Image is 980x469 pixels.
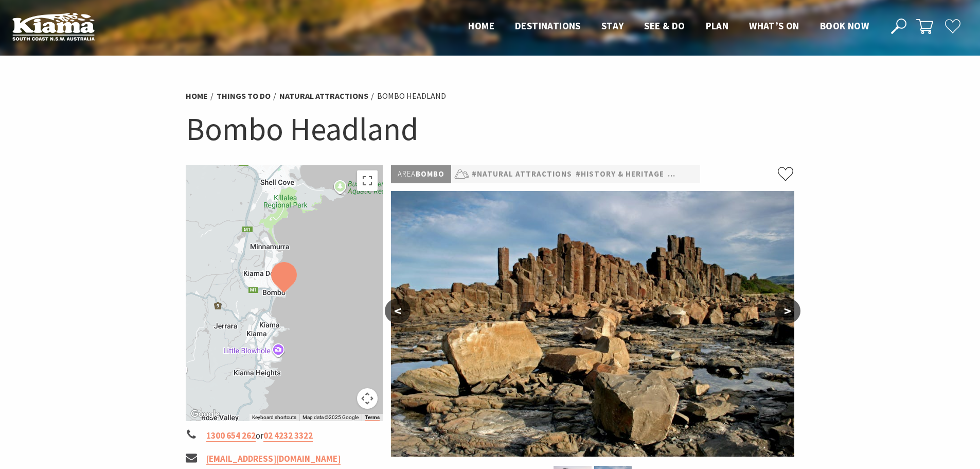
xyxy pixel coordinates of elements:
button: Map camera controls [357,388,378,409]
span: Destinations [515,20,581,32]
a: Things To Do [217,91,271,101]
a: Natural Attractions [279,91,368,101]
h1: Bombo Headland [186,108,795,150]
img: Bombo Quarry [391,191,794,457]
button: > [775,299,800,323]
img: Kiama Logo [12,12,95,41]
span: Home [468,20,494,32]
button: Keyboard shortcuts [252,414,296,421]
button: < [385,299,411,323]
span: Plan [706,20,729,32]
li: Bombo Headland [377,90,446,103]
a: Terms (opens in new tab) [365,414,380,421]
span: Book now [820,20,869,32]
span: Area [398,169,416,179]
button: Toggle fullscreen view [357,170,378,191]
span: See & Do [644,20,685,32]
a: #History & Heritage [576,168,664,181]
a: 02 4232 3322 [263,430,313,442]
img: Google [188,408,222,421]
a: #Natural Attractions [472,168,572,181]
a: Home [186,91,208,101]
a: 1300 654 262 [206,430,256,442]
span: Map data ©2025 Google [302,414,359,420]
p: Bombo [391,165,451,183]
a: Open this area in Google Maps (opens a new window) [188,408,222,421]
li: or [186,429,383,443]
span: What’s On [749,20,799,32]
nav: Main Menu [458,18,879,35]
span: Stay [601,20,624,32]
a: [EMAIL_ADDRESS][DOMAIN_NAME] [206,453,341,465]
